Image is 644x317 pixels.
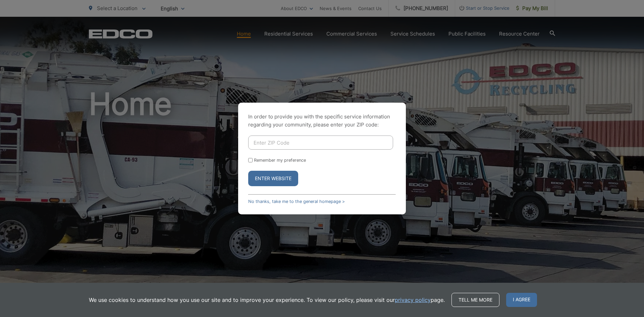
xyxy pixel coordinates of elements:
[89,296,445,304] p: We use cookies to understand how you use our site and to improve your experience. To view our pol...
[248,199,345,204] a: No thanks, take me to the general homepage >
[506,293,537,307] span: I agree
[254,158,306,163] label: Remember my preference
[248,113,396,129] p: In order to provide you with the specific service information regarding your community, please en...
[248,171,298,186] button: Enter Website
[395,296,431,304] a: privacy policy
[248,136,393,150] input: Enter ZIP Code
[451,293,499,307] a: Tell me more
